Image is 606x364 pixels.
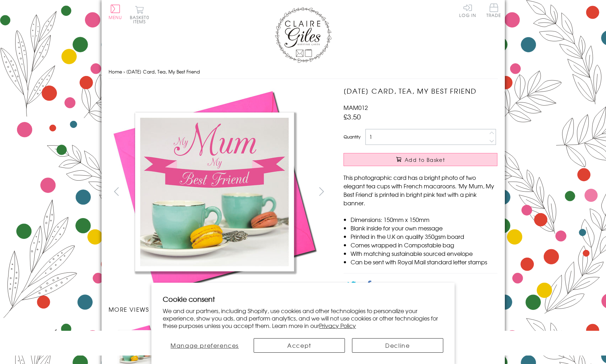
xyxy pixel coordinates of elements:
a: Log In [459,4,476,17]
span: Menu [109,14,122,20]
span: Trade [486,4,501,17]
p: This photographic card has a bright photo of two elegant tea cups with French macaroons. 'My Mum,... [344,173,497,207]
img: Mother's Day Card, Tea, My Best Friend [109,86,321,298]
span: › [123,68,125,75]
a: Privacy Policy [319,321,356,330]
nav: breadcrumbs [109,65,498,79]
li: Can be sent with Royal Mail standard letter stamps [351,258,497,266]
span: £3.50 [344,112,361,122]
a: Trade [486,4,501,19]
img: Claire Giles Greetings Cards [275,7,331,63]
span: [DATE] Card, Tea, My Best Friend [126,68,200,75]
h2: Cookie consent [163,294,443,304]
button: Menu [109,5,122,19]
h3: More views [109,305,330,313]
button: Add to Basket [344,153,497,166]
p: We and our partners, including Shopify, use cookies and other technologies to personalize your ex... [163,307,443,329]
button: prev [109,183,125,199]
li: With matching sustainable sourced envelope [351,249,497,258]
button: Basket0 items [130,6,149,24]
button: Manage preferences [163,338,247,353]
button: Accept [254,338,345,353]
button: Decline [352,338,443,353]
li: Blank inside for your own message [351,224,497,232]
span: Manage preferences [171,341,239,350]
h1: [DATE] Card, Tea, My Best Friend [344,86,497,96]
span: MAM012 [344,103,368,112]
button: next [313,183,329,199]
a: Home [109,68,122,75]
span: Add to Basket [405,156,445,163]
li: Dimensions: 150mm x 150mm [351,215,497,224]
li: Comes wrapped in Compostable bag [351,241,497,249]
li: Printed in the U.K on quality 350gsm board [351,232,497,241]
label: Quantity [344,134,360,140]
span: 0 items [133,14,149,25]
